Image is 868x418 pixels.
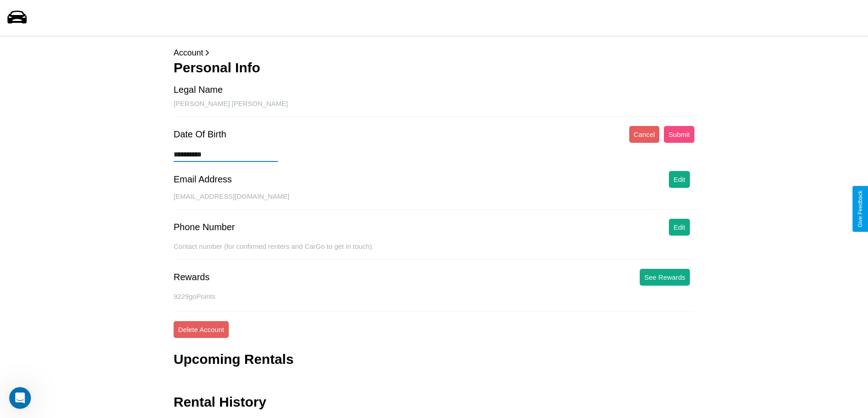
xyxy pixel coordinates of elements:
h3: Personal Info [174,60,694,76]
div: Rewards [174,272,210,282]
button: Edit [669,219,690,236]
div: Legal Name [174,85,223,95]
div: [PERSON_NAME] [PERSON_NAME] [174,100,694,117]
button: See Rewards [640,269,690,286]
p: Account [174,45,694,60]
p: 9229 goPoints [174,290,694,302]
button: Delete Account [174,321,229,338]
button: Edit [669,171,690,188]
div: Contact number (for confirmed renters and CarGo to get in touch). [174,242,694,260]
div: Email Address [174,174,232,185]
iframe: Intercom live chat [9,387,31,409]
div: [EMAIL_ADDRESS][DOMAIN_NAME] [174,192,694,210]
div: Date Of Birth [174,129,226,140]
div: Give Feedback [857,191,863,227]
div: Phone Number [174,222,235,232]
button: Submit [664,126,694,143]
button: Cancel [629,126,660,143]
h3: Rental History [174,394,266,410]
h3: Upcoming Rentals [174,352,293,367]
